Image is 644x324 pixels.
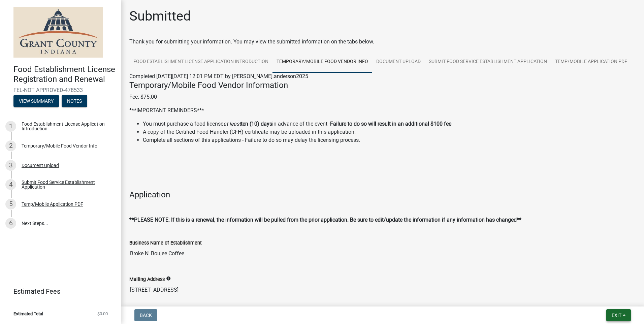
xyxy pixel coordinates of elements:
[5,140,16,151] div: 2
[13,312,43,316] span: Estimated Total
[5,121,16,132] div: 1
[22,202,83,206] div: Temp/Mobile Application PDF
[272,51,372,73] a: Temporary/Mobile Food Vendor Info
[241,121,272,127] strong: ten (10) days
[129,190,636,200] h4: Application
[223,121,241,127] i: at least
[62,95,87,107] button: Notes
[606,309,631,321] button: Exit
[143,120,636,128] li: You must purchase a food license in advance of the event -
[143,136,636,144] li: Complete all sections of this applications - Failure to do so may delay the licensing process.
[62,99,87,104] wm-modal-confirm: Notes
[612,313,621,318] span: Exit
[129,38,636,46] div: Thank you for submitting your information. You may view the submitted information on the tabs below.
[166,276,171,281] i: info
[551,51,631,73] a: Temp/Mobile Application PDF
[143,128,636,136] li: A copy of the Certified Food Handler (CFH) certificate may be uploaded in this application.
[22,180,110,189] div: Submit Food Service Establishment Application
[22,122,110,131] div: Food Establishment License Application Introduction
[22,163,59,168] div: Document Upload
[134,309,157,321] button: Back
[5,179,16,190] div: 4
[372,51,425,73] a: Document Upload
[13,7,103,58] img: Grant County, Indiana
[129,51,272,73] a: Food Establishment License Application Introduction
[129,73,308,79] span: Completed [DATE][DATE] 12:01 PM EDT by [PERSON_NAME].anderson2025
[129,8,191,24] h1: Submitted
[13,87,108,93] span: FEL-NOT APPROVED-478533
[5,285,110,298] a: Estimated Fees
[22,143,97,148] div: Temporary/Mobile Food Vendor Info
[129,241,202,246] label: Business Name of Establishment
[5,218,16,229] div: 6
[129,93,636,101] p: Fee: $75.00
[129,217,521,223] strong: **PLEASE NOTE: If this is a renewal, the information will be pulled from the prior application. B...
[5,160,16,171] div: 3
[140,313,152,318] span: Back
[129,277,165,282] label: Mailing Address
[5,199,16,209] div: 5
[13,65,116,84] h4: Food Establishment License Registration and Renewal
[13,99,59,104] wm-modal-confirm: Summary
[13,95,59,107] button: View Summary
[425,51,551,73] a: Submit Food Service Establishment Application
[97,312,108,316] span: $0.00
[330,121,451,127] strong: Failure to do so will result in an additional $100 fee
[129,80,636,90] h4: Temporary/Mobile Food Vendor Information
